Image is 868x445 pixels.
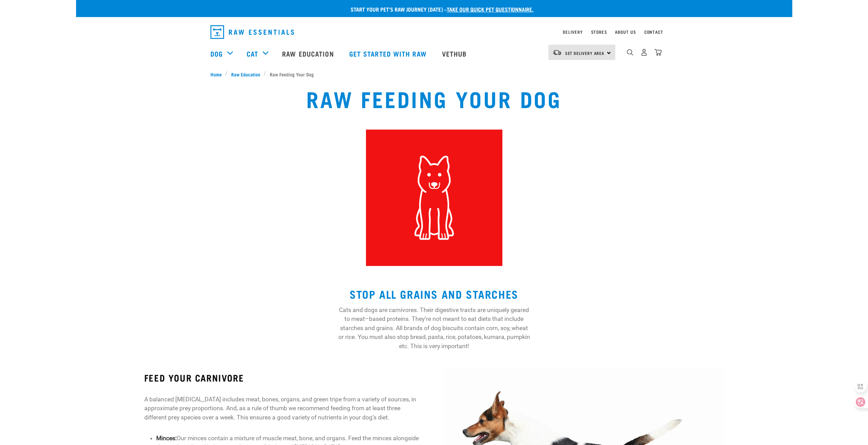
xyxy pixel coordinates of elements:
img: Raw Essentials Logo [210,25,294,39]
span: Set Delivery Area [565,52,605,54]
img: van-moving.png [553,49,562,56]
a: Vethub [435,40,475,67]
a: Raw Education [275,40,342,67]
a: take our quick pet questionnaire. [447,8,533,11]
nav: breadcrumbs [210,71,658,78]
img: user.png [641,49,648,56]
p: A balanced [MEDICAL_DATA] includes meat, bones, organs, and green tripe from a variety of sources... [144,395,423,422]
img: home-icon@2x.png [654,49,662,56]
a: Stores [591,31,607,33]
a: Home [210,71,225,78]
h3: FEED YOUR CARNIVORE [144,372,423,383]
img: 2.png [366,130,502,266]
a: Raw Education [227,71,264,78]
span: Raw Education [231,71,260,78]
span: Home [210,71,222,78]
p: Start your pet’s raw journey [DATE] – [81,5,797,13]
p: Cats and dogs are carnivores. Their digestive tracts are uniquely geared to meat–based proteins. ... [337,306,531,351]
nav: dropdown navigation [205,23,663,42]
a: Delivery [563,31,583,33]
a: Contact [644,31,663,33]
img: home-icon-1@2x.png [627,49,633,56]
a: Get started with Raw [342,40,435,67]
strong: Minces: [156,435,177,442]
a: Dog [210,48,223,59]
h1: Raw Feeding Your Dog [306,86,562,110]
a: About Us [615,31,636,33]
nav: dropdown navigation [76,40,792,67]
a: Cat [247,48,258,59]
h2: STOP ALL GRAINS AND STARCHES [337,288,531,300]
